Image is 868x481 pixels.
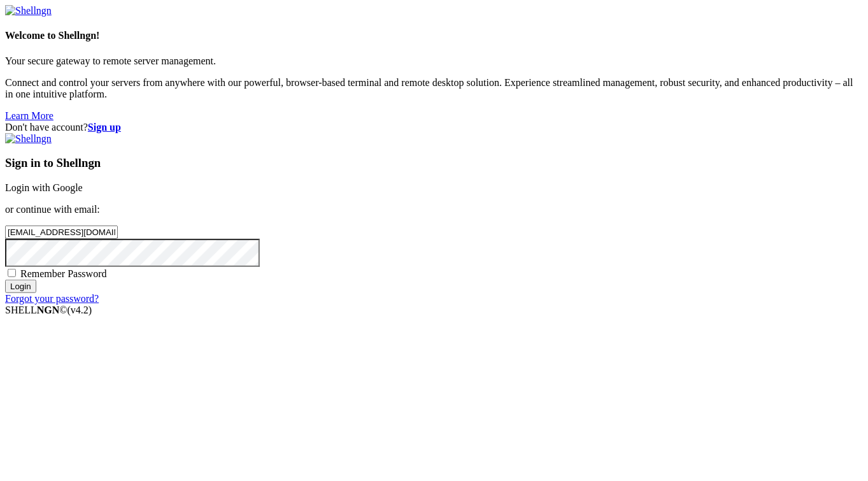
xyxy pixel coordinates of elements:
[5,55,863,67] p: Your secure gateway to remote server management.
[5,182,83,193] a: Login with Google
[5,204,863,215] p: or continue with email:
[5,110,53,121] a: Learn More
[5,122,863,133] div: Don't have account?
[8,269,16,277] input: Remember Password
[37,305,60,315] b: NGN
[5,30,863,41] h4: Welcome to Shellngn!
[5,156,863,170] h3: Sign in to Shellngn
[68,305,92,315] span: 4.2.0
[5,280,36,293] input: Login
[5,133,52,145] img: Shellngn
[20,268,107,279] span: Remember Password
[5,5,52,17] img: Shellngn
[5,77,863,100] p: Connect and control your servers from anywhere with our powerful, browser-based terminal and remo...
[5,305,92,315] span: SHELL ©
[5,226,118,239] input: Email address
[5,293,99,304] a: Forgot your password?
[88,122,121,133] a: Sign up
